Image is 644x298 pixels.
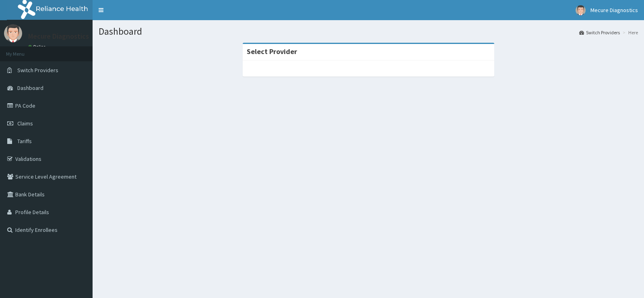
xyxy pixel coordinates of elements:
[576,5,586,15] img: User Image
[579,29,620,36] a: Switch Providers
[17,120,33,127] span: Claims
[17,138,32,145] span: Tariffs
[590,6,638,14] span: Mecure Diagnostics
[28,44,47,50] a: Online
[17,84,43,92] span: Dashboard
[4,24,22,42] img: User Image
[621,29,638,36] li: Here
[28,33,89,40] p: Mecure Diagnostics
[247,47,297,56] strong: Select Provider
[99,26,638,37] h1: Dashboard
[17,67,58,74] span: Switch Providers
